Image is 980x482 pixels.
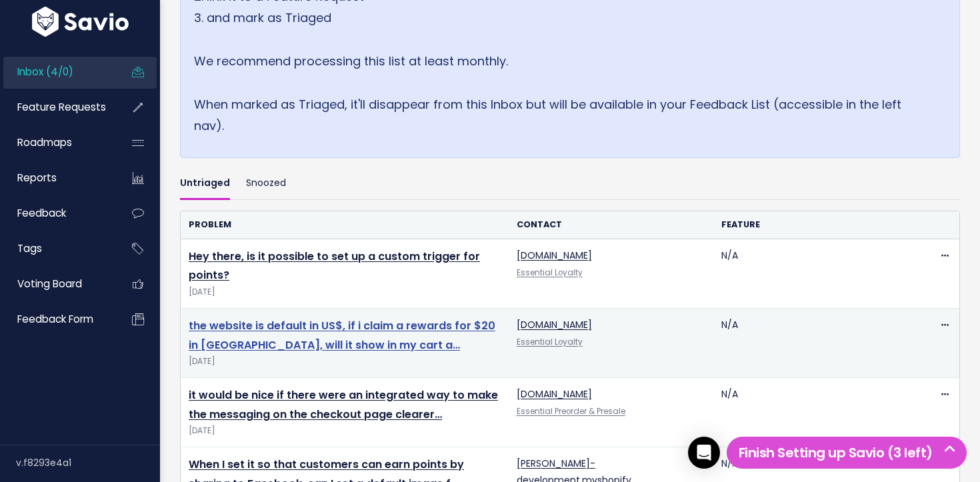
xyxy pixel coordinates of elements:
a: [DOMAIN_NAME] [517,387,592,401]
td: N/A [713,239,918,308]
span: Feature Requests [17,100,106,114]
td: N/A [713,308,918,377]
a: Feature Requests [3,92,111,123]
span: Feedback [17,206,66,220]
a: Feedback form [3,304,111,335]
a: [DOMAIN_NAME] [517,318,592,331]
span: Feedback form [17,312,93,326]
a: Untriaged [180,169,230,200]
span: Voting Board [17,277,82,291]
a: Essential Loyalty [517,337,583,347]
a: Reports [3,163,111,193]
a: the website is default in US$, if i claim a rewards for $20 in [GEOGRAPHIC_DATA], will it show in... [189,318,495,353]
a: Tags [3,233,111,264]
a: it would be nice if there were an integrated way to make the messaging on the checkout page clearer… [189,387,498,422]
th: Problem [181,211,509,239]
a: Roadmaps [3,127,111,158]
a: Essential Preorder & Presale [517,406,625,417]
a: Hey there, is it possible to set up a custom trigger for points? [189,249,480,283]
span: [DATE] [189,355,501,369]
a: Feedback [3,198,111,229]
div: v.f8293e4a1 [16,445,160,480]
span: Roadmaps [17,135,72,149]
span: [DATE] [189,424,501,438]
span: [DATE] [189,285,501,299]
a: Snoozed [246,169,286,200]
img: logo-white.9d6f32f41409.svg [29,7,132,37]
td: N/A [713,377,918,447]
span: Reports [17,171,57,185]
a: Voting Board [3,269,111,299]
h5: Finish Setting up Savio (3 left) [733,443,961,463]
div: Open Intercom Messenger [688,437,720,469]
span: Tags [17,241,42,255]
th: Feature [713,211,918,239]
ul: Filter feature requests [180,169,960,200]
th: Contact [509,211,713,239]
span: Inbox (4/0) [17,65,73,79]
a: Inbox (4/0) [3,57,111,87]
a: [DOMAIN_NAME] [517,249,592,262]
a: Essential Loyalty [517,267,583,278]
